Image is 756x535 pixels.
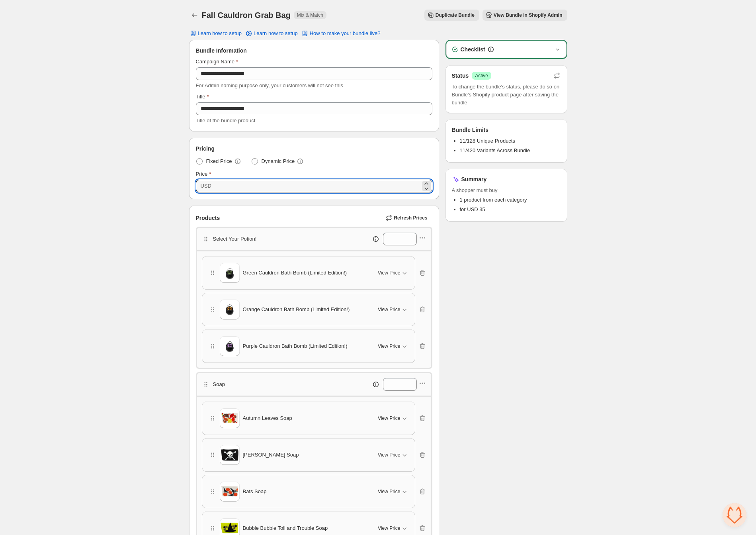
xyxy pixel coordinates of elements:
[378,306,400,313] span: View Price
[243,414,292,422] span: Autumn Leaves Soap
[296,28,385,39] button: How to make your bundle live?
[220,263,240,283] img: Green Cauldron Bath Bomb (Limited Edition!)
[243,269,347,277] span: Green Cauldron Bath Bomb (Limited Edition!)
[461,175,487,183] h3: Summary
[297,12,323,18] span: Mix & Match
[373,340,413,353] button: View Price
[378,415,400,421] span: View Price
[196,82,343,88] span: For Admin naming purpose only, your customers will not see this
[373,522,413,535] button: View Price
[220,336,240,356] img: Purple Cauldron Bath Bomb (Limited Edition!)
[220,482,240,502] img: Bats Soap
[254,30,298,37] span: Learn how to setup
[394,215,427,221] span: Refresh Prices
[240,28,303,39] a: Learn how to setup
[196,58,238,66] label: Campaign Name
[189,10,200,21] button: Back
[196,47,247,55] span: Bundle Information
[206,157,232,165] span: Fixed Price
[378,525,400,531] span: View Price
[196,214,220,222] span: Products
[436,12,475,18] span: Duplicate Bundle
[373,485,413,498] button: View Price
[378,488,400,495] span: View Price
[202,10,291,20] h1: Fall Cauldron Grab Bag
[243,306,350,314] span: Orange Cauldron Bath Bomb (Limited Edition!)
[262,157,295,165] span: Dynamic Price
[494,12,563,18] span: View Bundle in Shopify Admin
[243,488,267,496] span: Bats Soap
[220,408,240,428] img: Autumn Leaves Soap
[373,412,413,425] button: View Price
[378,452,400,458] span: View Price
[220,300,240,319] img: Orange Cauldron Bath Bomb (Limited Edition!)
[378,270,400,276] span: View Price
[196,170,211,178] label: Price
[196,118,256,123] span: Title of the bundle product
[452,83,561,107] span: To change the bundle's status, please do so on Bundle's Shopify product page after saving the bundle
[213,380,225,388] p: Soap
[460,147,530,153] span: 11/420 Variants Across Bundle
[213,235,257,243] p: Select Your Potion!
[378,343,400,349] span: View Price
[452,186,561,194] span: A shopper must buy
[310,30,381,37] span: How to make your bundle live?
[184,28,247,39] button: Learn how to setup
[243,524,328,532] span: Bubble Bubble Toil and Trouble Soap
[220,445,240,465] img: Jolly Roger Soap
[723,503,746,527] a: Open chat
[460,138,515,144] span: 11/128 Unique Products
[383,212,432,223] button: Refresh Prices
[452,126,489,134] h3: Bundle Limits
[196,145,215,153] span: Pricing
[475,73,488,79] span: Active
[198,30,242,37] span: Learn how to setup
[373,303,413,316] button: View Price
[460,206,561,214] li: for USD 35
[460,196,561,204] li: 1 product from each category
[373,267,413,279] button: View Price
[483,10,567,21] button: View Bundle in Shopify Admin
[461,45,485,53] h3: Checklist
[452,72,469,80] h3: Status
[196,93,209,101] label: Title
[243,451,299,459] span: [PERSON_NAME] Soap
[424,10,479,21] button: Duplicate Bundle
[201,182,211,190] div: USD
[373,449,413,461] button: View Price
[243,342,348,350] span: Purple Cauldron Bath Bomb (Limited Edition!)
